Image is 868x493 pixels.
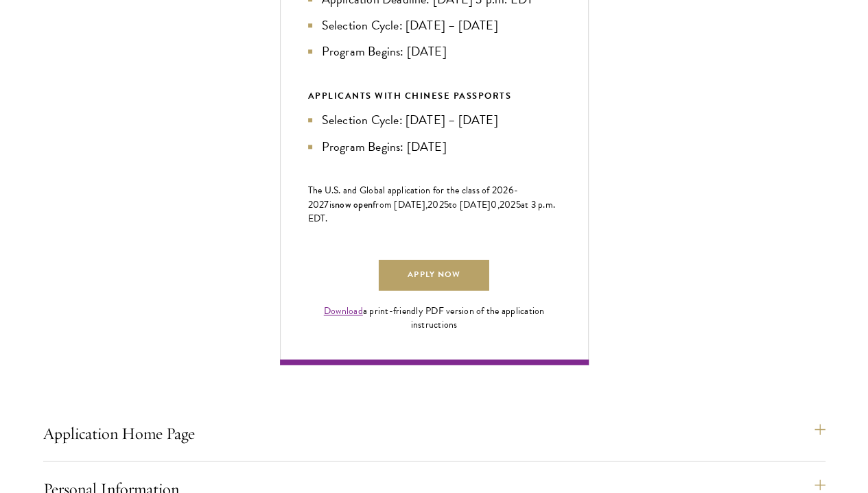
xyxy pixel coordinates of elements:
[308,42,561,61] li: Program Begins: [DATE]
[308,110,561,130] li: Selection Cycle: [DATE] – [DATE]
[500,197,516,212] span: 202
[497,197,500,212] span: ,
[43,417,825,450] button: Application Home Page
[427,197,444,212] span: 202
[373,197,427,212] span: from [DATE],
[444,197,449,212] span: 5
[329,197,336,212] span: is
[308,88,561,104] div: APPLICANTS WITH CHINESE PASSPORTS
[335,197,373,211] span: now open
[308,197,556,226] span: at 3 p.m. EDT.
[324,197,329,212] span: 7
[491,197,497,212] span: 0
[308,183,519,212] span: -202
[508,183,514,197] span: 6
[308,137,561,156] li: Program Begins: [DATE]
[324,304,363,318] a: Download
[516,197,521,212] span: 5
[308,304,561,332] div: a print-friendly PDF version of the application instructions
[379,260,489,291] a: Apply Now
[308,16,561,35] li: Selection Cycle: [DATE] – [DATE]
[449,197,491,212] span: to [DATE]
[308,183,508,197] span: The U.S. and Global application for the class of 202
